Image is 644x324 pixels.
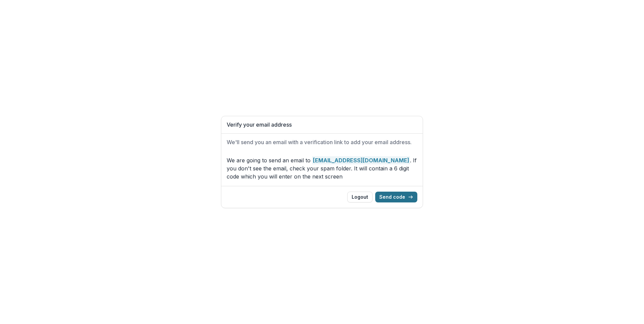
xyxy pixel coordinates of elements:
[227,122,417,128] h1: Verify your email address
[347,192,373,202] button: Logout
[227,156,417,181] p: We are going to send an email to . If you don't see the email, check your spam folder. It will co...
[375,192,417,202] button: Send code
[227,139,417,145] h2: We'll send you an email with a verification link to add your email address.
[312,156,410,164] strong: [EMAIL_ADDRESS][DOMAIN_NAME]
